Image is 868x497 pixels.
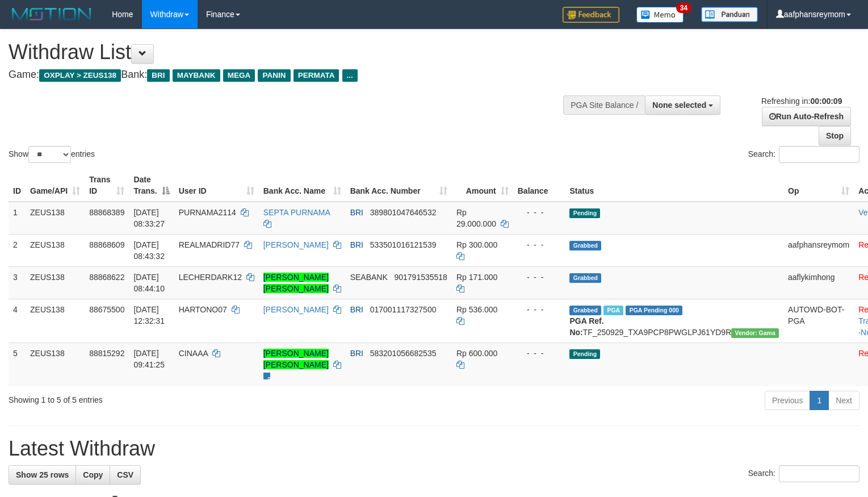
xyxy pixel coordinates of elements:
[89,273,124,282] span: 88868622
[179,208,236,217] span: PURNAMA2114
[652,101,706,110] span: None selected
[263,240,329,249] a: [PERSON_NAME]
[9,266,26,299] td: 3
[9,299,26,343] td: 4
[731,328,779,338] span: Vendor URL: https://trx31.1velocity.biz
[133,240,165,261] span: [DATE] 08:43:32
[26,343,85,386] td: ZEUS138
[565,169,783,202] th: Status
[636,7,684,23] img: Button%20Memo.svg
[179,349,208,358] span: CINAAA
[147,69,169,82] span: BRI
[819,126,851,145] a: Stop
[129,169,174,202] th: Date Trans.: activate to sort column descending
[779,465,859,482] input: Search:
[133,273,165,293] span: [DATE] 08:44:10
[259,169,346,202] th: Bank Acc. Name: activate to sort column ascending
[394,273,447,282] span: Copy 901791535518 to clipboard
[9,390,353,406] div: Showing 1 to 5 of 5 entries
[9,343,26,386] td: 5
[350,273,388,282] span: SEABANK
[263,273,329,293] a: [PERSON_NAME] [PERSON_NAME]
[513,169,565,202] th: Balance
[9,234,26,266] td: 2
[456,273,497,282] span: Rp 171.000
[26,266,85,299] td: ZEUS138
[263,208,330,217] a: SEPTA PURNAMA
[350,305,363,314] span: BRI
[85,169,129,202] th: Trans ID: activate to sort column ascending
[263,305,329,314] a: [PERSON_NAME]
[28,146,71,163] select: Showentries
[370,305,437,314] span: Copy 017001117327500 to clipboard
[828,391,859,410] a: Next
[810,391,829,410] a: 1
[569,273,601,283] span: Grabbed
[370,208,437,217] span: Copy 389801047646532 to clipboard
[89,240,124,249] span: 88868609
[518,207,561,218] div: - - -
[293,69,339,82] span: PERMATA
[748,146,859,163] label: Search:
[89,349,124,358] span: 88815292
[133,305,165,325] span: [DATE] 12:32:31
[518,239,561,250] div: - - -
[783,299,854,343] td: AUTOWD-BOT-PGA
[810,97,842,106] strong: 00:00:09
[26,202,85,235] td: ZEUS138
[456,305,497,314] span: Rp 536.000
[110,465,141,485] a: CSV
[133,208,165,228] span: [DATE] 08:33:27
[9,169,26,202] th: ID
[569,306,601,315] span: Grabbed
[346,169,452,202] th: Bank Acc. Number: activate to sort column ascending
[26,299,85,343] td: ZEUS138
[676,3,691,13] span: 34
[761,97,842,106] span: Refreshing in:
[174,169,259,202] th: User ID: activate to sort column ascending
[456,349,497,358] span: Rp 600.000
[9,6,95,23] img: MOTION_logo.png
[350,240,363,249] span: BRI
[350,349,363,358] span: BRI
[179,305,227,314] span: HARTONO07
[76,465,110,485] a: Copy
[762,107,851,126] a: Run Auto-Refresh
[563,95,645,115] div: PGA Site Balance /
[765,391,810,410] a: Previous
[779,146,859,163] input: Search:
[456,240,497,249] span: Rp 300.000
[89,305,124,314] span: 88675500
[83,470,103,479] span: Copy
[117,470,133,479] span: CSV
[342,69,358,82] span: ...
[370,349,437,358] span: Copy 583201056682535 to clipboard
[518,348,561,359] div: - - -
[350,208,363,217] span: BRI
[748,465,859,482] label: Search:
[39,69,121,82] span: OXPLAY > ZEUS138
[565,299,783,343] td: TF_250929_TXA9PCP8PWGLPJ61YD9R
[258,69,290,82] span: PANIN
[26,234,85,266] td: ZEUS138
[16,470,69,479] span: Show 25 rows
[456,208,496,228] span: Rp 29.000.000
[9,69,567,81] h4: Game: Bank:
[179,273,242,282] span: LECHERDARK12
[89,208,124,217] span: 88868389
[569,316,603,337] b: PGA Ref. No:
[9,202,26,235] td: 1
[783,266,854,299] td: aaflykimhong
[133,349,165,369] span: [DATE] 09:41:25
[518,272,561,283] div: - - -
[603,306,623,315] span: Marked by aaftrukkakada
[569,349,600,359] span: Pending
[9,41,567,64] h1: Withdraw List
[179,240,240,249] span: REALMADRID77
[701,7,758,22] img: panduan.png
[626,306,682,315] span: PGA Pending
[518,304,561,315] div: - - -
[783,234,854,266] td: aafphansreymom
[452,169,513,202] th: Amount: activate to sort column ascending
[370,240,437,249] span: Copy 533501016121539 to clipboard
